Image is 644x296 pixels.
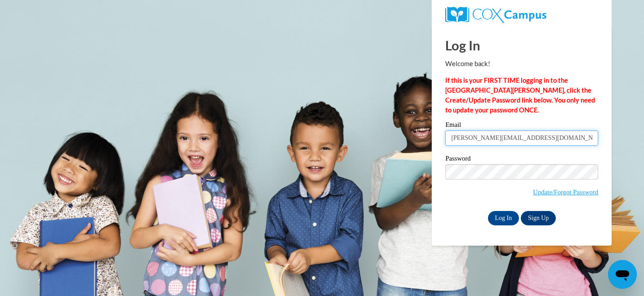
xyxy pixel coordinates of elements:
[533,188,598,196] a: Update/Forgot Password
[445,59,598,69] p: Welcome back!
[608,260,637,289] iframe: Button to launch messaging window
[521,211,556,225] a: Sign Up
[445,121,598,130] label: Email
[445,7,546,23] img: COX Campus
[488,211,519,225] input: Log In
[445,7,598,23] a: COX Campus
[445,76,595,114] strong: If this is your FIRST TIME logging in to the [GEOGRAPHIC_DATA][PERSON_NAME], click the Create/Upd...
[445,36,598,54] h1: Log In
[445,155,598,164] label: Password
